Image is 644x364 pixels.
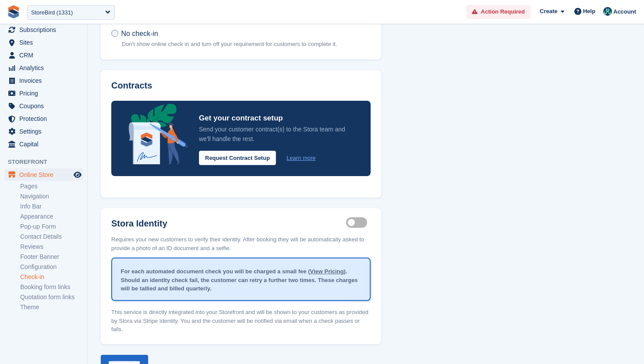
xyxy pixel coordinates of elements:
[19,49,72,61] span: CRM
[31,8,73,17] div: StoreBird (1331)
[20,263,83,271] a: Configuration
[111,230,371,252] p: Requires your new customers to verify their identity. After booking they will be automatically as...
[20,233,83,241] a: Contact Details
[19,125,72,138] span: Settings
[4,24,83,36] a: menu
[111,219,346,229] label: Stora Identity
[19,113,72,125] span: Protection
[20,293,83,301] a: Quotation form links
[20,182,83,191] a: Pages
[20,212,83,221] a: Appearance
[4,62,83,74] a: menu
[199,151,276,165] button: Request Contract Setup
[20,223,83,231] a: Pop-up Form
[4,100,83,112] a: menu
[19,169,72,181] span: Online Store
[346,222,371,223] label: Identity proof enabled
[111,30,118,37] input: No check-in Don't show online check in and turn off your requirement for customers to complete it.
[481,7,525,16] span: Action Required
[4,113,83,125] a: menu
[19,36,72,49] span: Sites
[310,268,344,275] a: View Pricing
[4,138,83,150] a: menu
[72,170,83,180] a: Preview store
[20,192,83,201] a: Navigation
[19,87,72,99] span: Pricing
[613,7,636,16] span: Account
[540,7,557,16] span: Create
[4,87,83,99] a: menu
[20,273,83,281] a: Check-in
[121,30,158,37] span: No check-in
[287,154,315,163] a: Learn more
[111,303,371,334] p: This service is directly integrated into your Storefront and will be shown to your customers as p...
[199,112,353,124] p: Get your contract setup
[122,40,337,49] p: Don't show online check in and turn off your requirement for customers to complete it.
[19,74,72,87] span: Invoices
[4,36,83,49] a: menu
[4,49,83,61] a: menu
[603,7,612,16] img: Jennifer Ofodile
[8,158,87,166] span: Storefront
[19,138,72,150] span: Capital
[129,104,188,164] img: integrated-contracts-announcement-icon-4bcc16208f3049d2eff6d38435ce2bd7c70663ee5dfbe56b0d99acac82...
[19,100,72,112] span: Coupons
[112,260,370,300] div: For each automated document check you will be charged a small fee ( ). Should an identity check f...
[19,62,72,74] span: Analytics
[20,303,83,311] a: Theme
[4,74,83,87] a: menu
[19,24,72,36] span: Subscriptions
[111,81,371,91] h3: Contracts
[4,169,83,181] a: menu
[20,202,83,211] a: Info Bar
[7,5,20,18] img: stora-icon-8386f47178a22dfd0bd8f6a31ec36ba5ce8667c1dd55bd0f319d3a0aa187defe.svg
[20,243,83,251] a: Reviews
[4,125,83,138] a: menu
[466,5,531,19] a: Action Required
[583,7,595,16] span: Help
[199,124,353,144] p: Send your customer contract(s) to the Stora team and we'll handle the rest.
[20,253,83,261] a: Footer Banner
[20,283,83,291] a: Booking form links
